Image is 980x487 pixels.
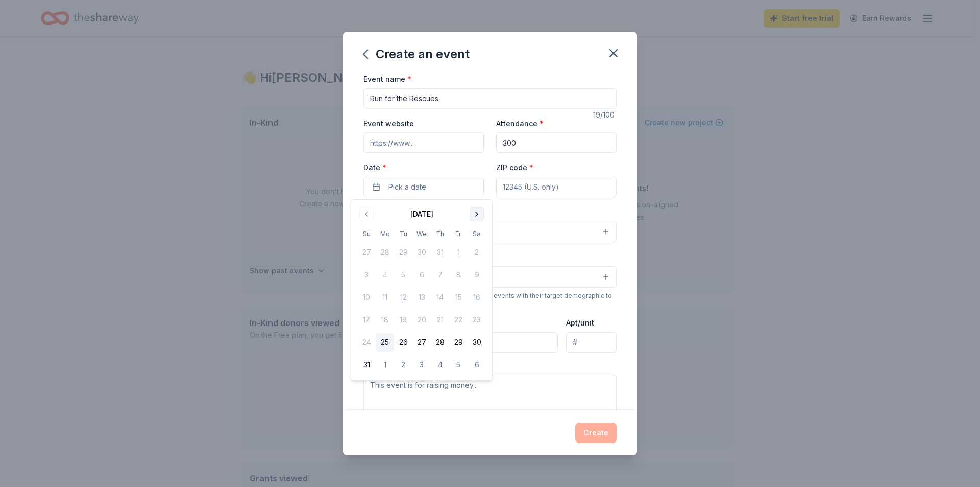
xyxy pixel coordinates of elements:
div: [DATE] [410,208,433,220]
th: Thursday [431,228,449,239]
div: Create an event [363,46,470,62]
button: Go to next month [470,207,484,221]
button: 1 [376,356,394,374]
label: ZIP code [496,163,533,173]
button: 31 [357,356,376,374]
div: 19 /100 [593,109,617,121]
button: Go to previous month [359,207,374,221]
button: 27 [412,333,431,352]
th: Monday [376,228,394,239]
input: # [566,332,617,353]
button: 5 [449,356,468,374]
button: 30 [468,333,486,352]
label: Attendance [496,119,544,129]
label: Apt/unit [566,318,594,328]
button: 2 [394,356,412,374]
button: 6 [468,356,486,374]
th: Tuesday [394,228,412,239]
label: Event website [363,119,414,129]
button: Pick a date [363,177,484,197]
input: Spring Fundraiser [363,88,617,109]
input: https://www... [363,132,484,153]
th: Wednesday [412,228,431,239]
button: 28 [431,333,449,352]
button: 25 [376,333,394,352]
th: Saturday [468,228,486,239]
th: Friday [449,228,468,239]
button: 3 [412,356,431,374]
span: Pick a date [388,181,426,193]
button: 26 [394,333,412,352]
button: 4 [431,356,449,374]
input: 12345 (U.S. only) [496,177,617,197]
label: Event name [363,74,411,84]
button: 29 [449,333,468,352]
input: 20 [496,132,617,153]
th: Sunday [357,228,376,239]
label: Date [363,163,484,173]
